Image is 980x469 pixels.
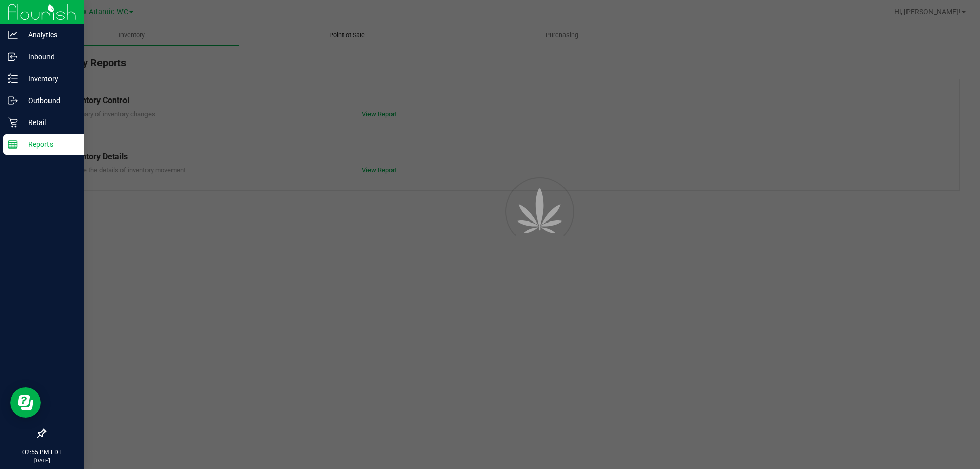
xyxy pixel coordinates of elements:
[5,448,79,457] p: 02:55 PM EDT
[18,94,79,107] p: Outbound
[8,52,18,62] inline-svg: Inbound
[18,116,79,129] p: Retail
[10,387,41,418] iframe: Resource center
[8,30,18,40] inline-svg: Analytics
[8,117,18,128] inline-svg: Retail
[8,73,18,84] inline-svg: Inventory
[18,138,79,151] p: Reports
[18,29,79,41] p: Analytics
[18,72,79,85] p: Inventory
[8,95,18,106] inline-svg: Outbound
[18,51,79,63] p: Inbound
[5,457,79,464] p: [DATE]
[8,139,18,150] inline-svg: Reports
